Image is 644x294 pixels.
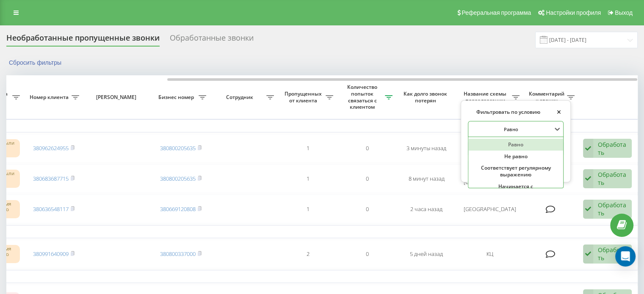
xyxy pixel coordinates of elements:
[155,94,199,101] span: Бизнес номер
[215,94,266,101] span: Сотрудник
[278,165,337,193] td: 1
[598,140,627,157] div: Обработать
[278,134,337,163] td: 1
[468,181,563,192] div: Начинается с
[337,134,397,163] td: 0
[6,59,66,66] button: Сбросить фильтры
[404,91,449,104] span: Как долго звонок потерян
[160,205,196,213] a: 380669120808
[456,134,524,163] td: КЦ [GEOGRAPHIC_DATA]
[397,195,456,223] td: 2 часа назад
[546,9,601,16] span: Настройки профиля
[456,165,524,193] td: КЦ [GEOGRAPHIC_DATA]
[91,94,144,101] span: [PERSON_NAME]
[468,151,563,162] div: Не равно
[278,240,337,269] td: 2
[598,170,627,187] div: Обработать
[160,175,196,182] a: 380800205635
[160,250,196,258] a: 380800337000
[337,195,397,223] td: 0
[397,240,456,269] td: 5 дней назад
[468,139,563,151] div: Равно
[468,109,540,115] span: Фильтровать по условию
[33,175,69,182] a: 380683687715
[160,144,196,152] a: 380800205635
[33,250,69,258] a: 380991640909
[278,195,337,223] td: 1
[337,240,397,269] td: 0
[456,195,524,223] td: [GEOGRAPHIC_DATA]
[6,33,160,47] div: Необработанные пропущенные звонки
[462,9,531,16] span: Реферальная программа
[28,94,72,101] span: Номер клиента
[337,165,397,193] td: 0
[33,205,69,213] a: 380636548117
[468,162,563,180] div: Соответствует регулярному выражению
[397,165,456,193] td: 8 минут назад
[456,240,524,269] td: КЦ
[528,91,567,104] span: Комментарий к звонку
[282,91,326,104] span: Пропущенных от клиента
[598,246,627,262] div: Обработать
[615,9,633,16] span: Выход
[615,246,636,267] div: Open Intercom Messenger
[342,84,385,110] span: Количество попыток связаться с клиентом
[33,144,69,152] a: 380962624955
[554,107,564,117] button: ×
[598,201,627,217] div: Обработать
[170,33,254,47] div: Обработанные звонки
[397,134,456,163] td: 3 минуты назад
[460,91,512,104] span: Название схемы переадресации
